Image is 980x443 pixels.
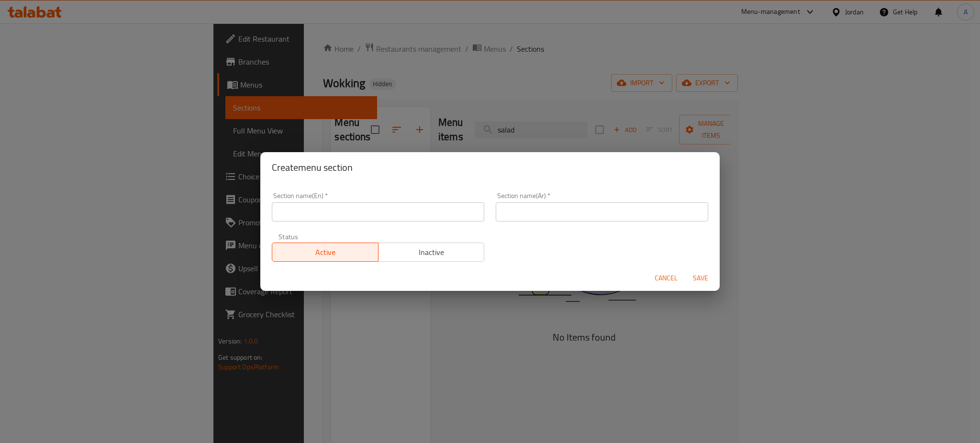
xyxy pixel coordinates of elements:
[689,272,712,284] span: Save
[276,245,375,259] span: Active
[378,243,485,262] button: Inactive
[382,245,481,259] span: Inactive
[272,243,379,262] button: Active
[496,202,708,221] input: Please enter section name(ar)
[685,269,716,287] button: Save
[655,272,678,284] span: Cancel
[651,269,681,287] button: Cancel
[272,160,708,175] h2: Create menu section
[272,202,484,221] input: Please enter section name(en)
